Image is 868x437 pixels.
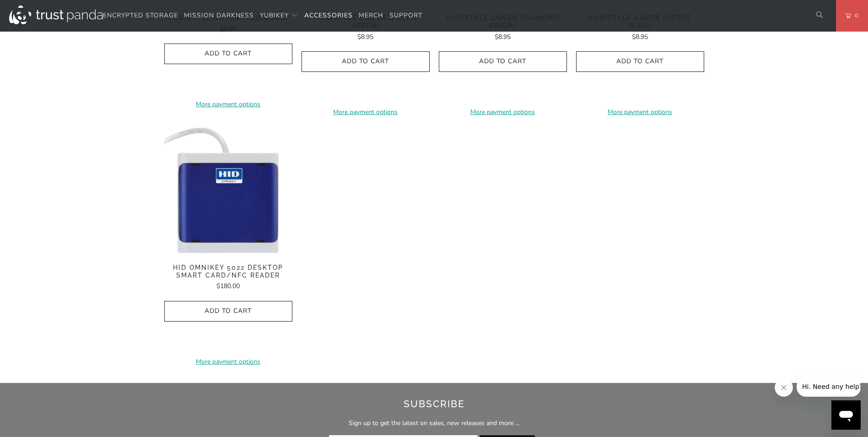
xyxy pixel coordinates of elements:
img: Trust Panda Australia [9,5,103,24]
span: Add to Cart [174,50,283,58]
p: Sign up to get the latest on sales, new releases and more … [177,418,692,428]
a: Encrypted Storage [103,5,178,27]
iframe: Button to launch messaging window [831,400,861,430]
a: More payment options [439,107,567,117]
span: $8.95 [357,33,373,41]
span: Add to Cart [311,58,420,66]
iframe: Message from company [797,377,861,397]
button: Add to Cart [164,44,292,64]
nav: Translation missing: en.navigation.header.main_nav [103,5,422,27]
span: $8.95 [220,25,236,33]
a: Accessories [304,5,353,27]
a: Support [389,5,422,27]
span: YubiKey [260,11,289,20]
button: Add to Cart [576,51,704,72]
span: 0 [851,11,858,21]
summary: YubiKey [260,5,298,27]
button: Add to Cart [302,51,430,72]
button: Add to Cart [164,301,292,322]
a: HID OMNIKEY 5022 Desktop Smart Card/NFC Reader $180.00 [164,264,292,292]
span: Support [389,11,422,20]
span: $8.95 [632,33,648,41]
span: $180.00 [216,282,240,290]
button: Add to Cart [439,51,567,72]
span: Add to Cart [448,58,557,66]
span: Encrypted Storage [103,11,178,20]
iframe: Close message [775,378,793,397]
a: More payment options [302,107,430,117]
span: Accessories [304,11,353,20]
img: HID OMNIKEY 5022 Desktop Smart Card/NFC Reader [164,126,292,255]
span: Hi. Need any help? [5,6,66,14]
span: Merch [359,11,383,20]
span: Add to Cart [586,58,695,66]
a: More payment options [164,357,292,367]
a: Mission Darkness [184,5,254,27]
span: HID OMNIKEY 5022 Desktop Smart Card/NFC Reader [164,264,292,279]
h2: Subscribe [177,397,692,411]
span: Mission Darkness [184,11,254,20]
span: Add to Cart [174,307,283,315]
span: $8.95 [495,33,511,41]
a: Merch [359,5,383,27]
a: More payment options [164,99,292,109]
a: More payment options [576,107,704,117]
